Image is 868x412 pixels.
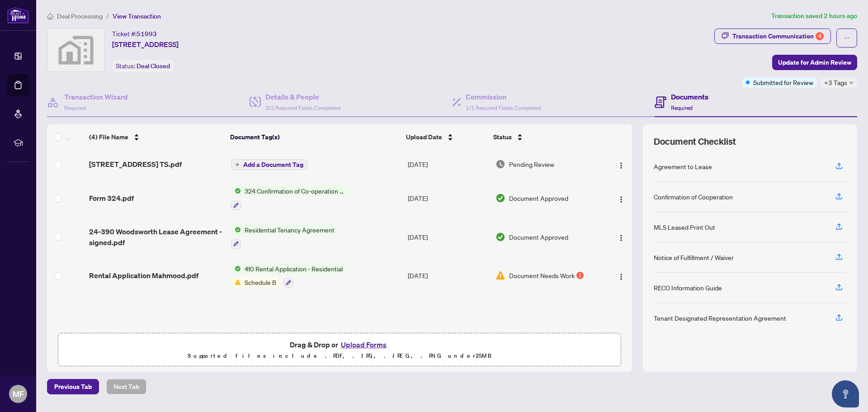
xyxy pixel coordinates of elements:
span: Status [493,132,512,142]
img: Document Status [495,232,505,242]
span: 24-390 Woodsworth Lease Agreement - signed.pdf [89,226,223,248]
td: [DATE] [404,179,492,218]
img: svg%3e [47,29,104,71]
button: Logo [614,157,628,171]
span: Required [64,104,86,111]
h4: Documents [671,91,708,102]
button: Transaction Communication4 [714,28,831,44]
article: Transaction saved 2 hours ago [771,11,857,21]
span: View Transaction [113,12,161,20]
p: Supported files include .PDF, .JPG, .JPEG, .PNG under 25 MB [64,350,615,361]
div: Confirmation of Cooperation [654,192,733,202]
button: Logo [614,268,628,283]
img: Logo [618,162,625,169]
button: Add a Document Tag [231,159,307,170]
h4: Details & People [265,91,340,102]
div: RECO Information Guide [654,283,722,293]
th: Upload Date [402,124,490,150]
span: Document Needs Work [509,270,575,280]
span: Schedule B [241,277,280,287]
span: Previous Tab [54,379,92,394]
button: Status IconResidential Tenancy Agreement [231,225,338,249]
span: Residential Tenancy Agreement [241,225,338,235]
span: 3/3 Required Fields Completed [265,104,340,111]
span: 51993 [137,30,157,38]
td: [DATE] [404,256,492,295]
span: Submitted for Review [753,77,813,87]
span: [STREET_ADDRESS] [112,39,179,50]
div: Notice of Fulfillment / Waiver [654,252,734,262]
span: 410 Rental Application - Residential [241,264,346,274]
div: 4 [816,32,824,40]
img: Logo [618,273,625,280]
img: Status Icon [231,186,241,196]
button: Logo [614,191,628,205]
img: Status Icon [231,225,241,235]
img: logo [7,7,29,24]
td: [DATE] [404,218,492,256]
div: Ticket #: [112,28,157,39]
button: Logo [614,230,628,244]
h4: Commission [466,91,541,102]
div: MLS Leased Print Out [654,222,715,232]
button: Upload Forms [338,339,389,350]
button: Add a Document Tag [231,159,307,170]
span: Document Approved [509,232,568,242]
div: Transaction Communication [732,29,824,43]
span: Update for Admin Review [778,55,851,70]
span: Upload Date [406,132,442,142]
div: Agreement to Lease [654,161,712,171]
button: Open asap [832,380,859,407]
span: MF [13,388,24,400]
div: Tenant Designated Representation Agreement [654,313,786,323]
span: (4) File Name [89,132,128,142]
img: Document Status [495,193,505,203]
span: Deal Closed [137,62,170,70]
div: 1 [576,272,584,279]
span: +3 Tags [824,77,847,88]
img: Status Icon [231,264,241,274]
h4: Transaction Wizard [64,91,128,102]
button: Update for Admin Review [772,55,857,70]
button: Status Icon410 Rental Application - ResidentialStatus IconSchedule B [231,264,346,288]
span: Rental Application Mahmood.pdf [89,270,198,281]
span: 1/1 Required Fields Completed [466,104,541,111]
th: Status [490,124,599,150]
span: home [47,13,53,19]
img: Logo [618,196,625,203]
span: Drag & Drop or [290,339,389,350]
img: Document Status [495,159,505,169]
div: Status: [112,60,174,72]
span: Pending Review [509,159,554,169]
img: Logo [618,234,625,242]
button: Previous Tab [47,379,99,394]
button: Status Icon324 Confirmation of Co-operation and Representation - Tenant/Landlord [231,186,348,210]
span: ellipsis [844,35,850,41]
span: Document Checklist [654,135,736,148]
td: [DATE] [404,150,492,179]
span: Add a Document Tag [243,161,303,168]
img: Document Status [495,270,505,280]
span: [STREET_ADDRESS] TS.pdf [89,159,182,170]
button: Next Tab [106,379,146,394]
li: / [106,11,109,21]
th: Document Tag(s) [226,124,403,150]
span: plus [235,162,240,167]
th: (4) File Name [85,124,226,150]
span: down [849,81,854,85]
img: Status Icon [231,277,241,287]
span: 324 Confirmation of Co-operation and Representation - Tenant/Landlord [241,186,348,196]
span: Drag & Drop orUpload FormsSupported files include .PDF, .JPG, .JPEG, .PNG under25MB [58,333,621,367]
span: Required [671,104,693,111]
span: Document Approved [509,193,568,203]
span: Deal Processing [57,12,103,20]
span: Form 324.pdf [89,193,134,204]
